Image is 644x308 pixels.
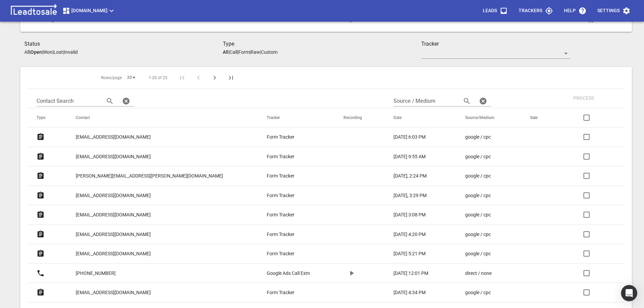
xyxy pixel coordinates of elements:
a: [EMAIL_ADDRESS][DOMAIN_NAME] [76,187,151,204]
a: [DATE] 4:34 PM [393,289,438,296]
p: [DATE] 4:20 PM [393,231,426,238]
span: | [237,49,238,55]
p: Custom [261,49,278,55]
svg: Form [37,211,45,219]
p: [EMAIL_ADDRESS][DOMAIN_NAME] [76,231,151,238]
th: Type [28,108,68,127]
a: google / cpc [465,250,503,257]
a: google / cpc [465,153,503,160]
a: google / cpc [465,289,503,296]
a: [EMAIL_ADDRESS][DOMAIN_NAME] [76,207,151,223]
p: Form [238,49,249,55]
tspan: 0$ [588,18,594,23]
p: google / cpc [465,134,491,141]
p: [PHONE_NUMBER] [76,270,116,277]
p: Raw [251,49,260,55]
p: google / cpc [465,172,491,180]
a: Form Tracker [267,192,317,199]
p: [EMAIL_ADDRESS][DOMAIN_NAME] [76,289,151,296]
a: Form Tracker [267,172,317,180]
p: Form Tracker [267,134,294,141]
a: [DATE] 5:21 PM [393,250,438,257]
svg: Form [37,152,45,161]
a: [DATE] 12:01 PM [393,270,438,277]
p: google / cpc [465,289,491,296]
p: [EMAIL_ADDRESS][DOMAIN_NAME] [76,250,151,257]
tspan: 0 [51,18,54,23]
p: google / cpc [465,211,491,218]
p: Form Tracker [267,289,294,296]
th: Date [385,108,457,127]
img: logo [8,4,59,18]
span: | [249,49,251,55]
a: google / cpc [465,134,503,141]
a: google / cpc [465,192,503,199]
th: Sale [522,108,560,127]
h3: Type [223,40,421,48]
p: Google Ads Call Extn [267,270,310,277]
a: Form Tracker [267,134,317,141]
p: [EMAIL_ADDRESS][DOMAIN_NAME] [76,192,151,199]
p: Form Tracker [267,250,294,257]
p: Settings [597,7,620,14]
a: google / cpc [465,211,503,218]
span: | [260,49,261,55]
tspan: 0 [349,18,352,23]
svg: Form [37,133,45,141]
th: Source/Medium [457,108,522,127]
a: Form Tracker [267,289,317,296]
p: google / cpc [465,192,491,199]
p: [EMAIL_ADDRESS][DOMAIN_NAME] [76,153,151,160]
p: [DATE] 6:03 PM [393,134,426,141]
a: [EMAIL_ADDRESS][DOMAIN_NAME] [76,129,151,145]
p: [DATE] 4:34 PM [393,289,426,296]
p: [DATE] 12:01 PM [393,270,428,277]
h3: Tracker [421,40,570,48]
p: [DATE] 3:08 PM [393,211,426,218]
p: Form Tracker [267,153,294,160]
p: Form Tracker [267,172,294,180]
p: Leads [483,7,497,14]
p: All [24,49,29,55]
p: [PERSON_NAME][EMAIL_ADDRESS][PERSON_NAME][DOMAIN_NAME] [76,172,223,180]
p: Invalid [64,49,78,55]
p: google / cpc [465,153,491,160]
a: Form Tracker [267,211,317,218]
p: [EMAIL_ADDRESS][DOMAIN_NAME] [76,134,151,141]
p: Form Tracker [267,231,294,238]
a: direct / none [465,270,503,277]
span: | [63,49,64,55]
svg: Form [37,230,45,238]
span: | [229,49,230,55]
p: Form Tracker [267,211,294,218]
a: [DATE] 9:55 AM [393,153,438,160]
a: [PHONE_NUMBER] [76,265,116,282]
th: Tracker [259,108,336,127]
a: [PERSON_NAME][EMAIL_ADDRESS][PERSON_NAME][DOMAIN_NAME] [76,168,223,184]
p: Help [564,7,576,14]
span: 1-20 of 25 [149,75,167,81]
p: Form Tracker [267,192,294,199]
button: Next Page [207,70,223,86]
span: Rows/page [101,75,122,81]
p: google / cpc [465,231,491,238]
button: Last Page [223,70,239,86]
p: Lost [53,49,63,55]
p: Call [230,49,237,55]
th: Contact [68,108,259,127]
a: Form Tracker [267,250,317,257]
a: Form Tracker [267,153,317,160]
a: Google Ads Call Extn [267,270,317,277]
span: [DOMAIN_NAME] [62,7,116,15]
svg: Call [37,269,45,277]
a: google / cpc [465,231,503,238]
a: [DATE] 6:03 PM [393,134,438,141]
svg: Form [37,250,45,258]
svg: Form [37,288,45,297]
th: Recording [335,108,385,127]
p: [DATE] 9:55 AM [393,153,426,160]
h3: Status [24,40,223,48]
div: Open Intercom Messenger [621,285,637,301]
p: Trackers [519,7,542,14]
svg: Form [37,191,45,199]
